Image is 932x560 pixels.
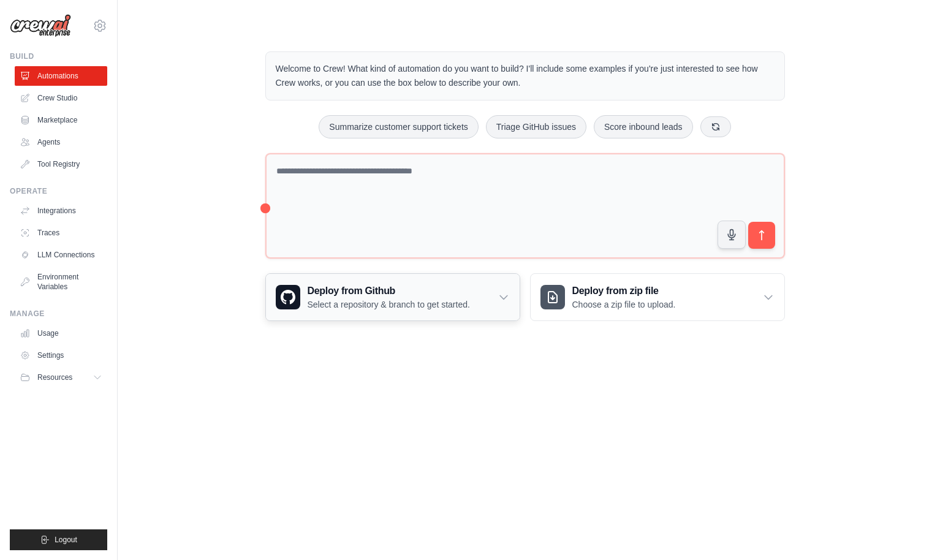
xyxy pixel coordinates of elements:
[319,115,478,138] button: Summarize customer support tickets
[10,529,107,550] button: Logout
[15,245,107,265] a: LLM Connections
[594,115,693,138] button: Score inbound leads
[37,373,72,382] span: Resources
[10,51,107,61] div: Build
[572,284,676,298] h3: Deploy from zip file
[55,535,77,545] span: Logout
[10,309,107,319] div: Manage
[10,186,107,196] div: Operate
[15,132,107,152] a: Agents
[15,201,107,221] a: Integrations
[15,66,107,86] a: Automations
[15,324,107,343] a: Usage
[276,62,775,90] p: Welcome to Crew! What kind of automation do you want to build? I'll include some examples if you'...
[15,154,107,174] a: Tool Registry
[308,298,470,311] p: Select a repository & branch to get started.
[486,115,586,138] button: Triage GitHub issues
[15,110,107,130] a: Marketplace
[15,267,107,297] a: Environment Variables
[572,298,676,311] p: Choose a zip file to upload.
[308,284,470,298] h3: Deploy from Github
[15,368,107,387] button: Resources
[15,88,107,108] a: Crew Studio
[15,223,107,243] a: Traces
[10,14,71,37] img: Logo
[15,346,107,365] a: Settings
